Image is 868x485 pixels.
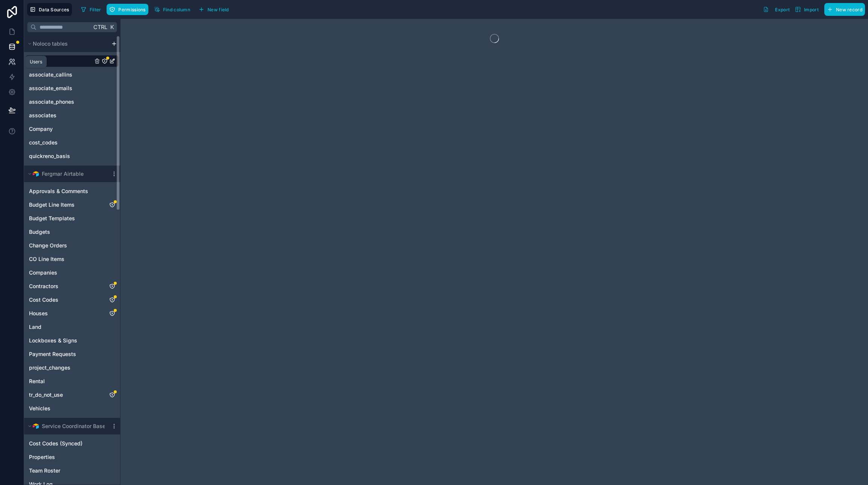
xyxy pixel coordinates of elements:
span: Ctrl [93,22,108,32]
button: Filter [78,4,104,15]
div: Users [30,59,42,65]
span: K [109,25,114,30]
span: Import [804,7,819,12]
span: Data Sources [39,7,69,12]
button: Import [792,3,821,16]
span: New record [836,7,862,12]
span: Permissions [118,7,145,12]
a: Permissions [107,4,151,15]
span: Export [775,7,790,12]
button: Data Sources [27,3,72,16]
button: Find column [151,4,193,15]
span: New field [207,7,229,12]
button: Export [760,3,792,16]
span: Find column [163,7,190,12]
button: New record [824,3,865,16]
span: Filter [90,7,101,12]
button: New field [196,4,232,15]
button: Permissions [107,4,148,15]
a: New record [821,3,865,16]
